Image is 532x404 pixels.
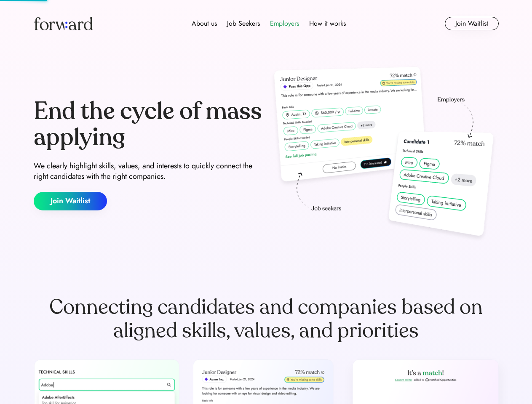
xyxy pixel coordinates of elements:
[34,161,263,182] div: We clearly highlight skills, values, and interests to quickly connect the right candidates with t...
[34,295,499,343] div: Connecting candidates and companies based on aligned skills, values, and priorities
[34,98,263,150] div: End the cycle of mass applying
[270,64,499,245] img: hero-image.png
[192,19,217,29] div: About us
[270,19,299,29] div: Employers
[309,19,346,29] div: How it works
[227,19,260,29] div: Job Seekers
[445,17,499,30] button: Join Waitlist
[34,192,107,210] button: Join Waitlist
[34,17,93,30] img: Forward logo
